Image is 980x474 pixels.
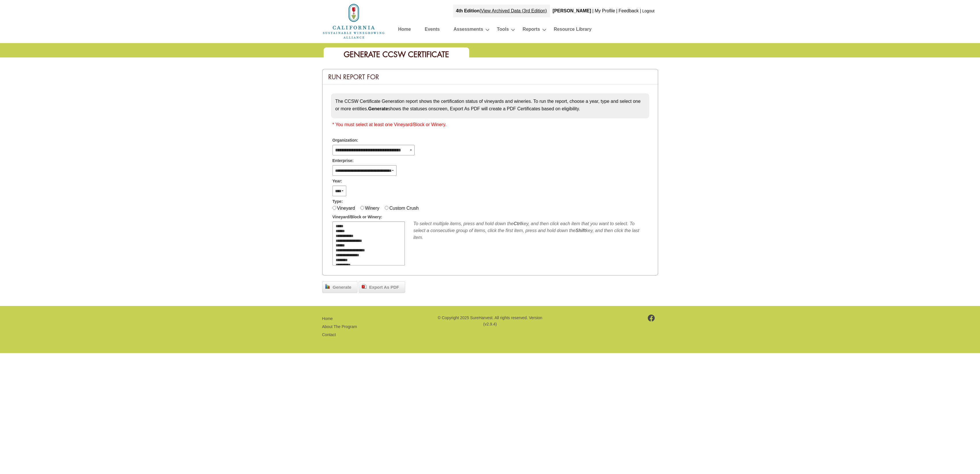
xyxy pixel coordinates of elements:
[322,281,357,293] a: Generate
[437,315,543,327] p: © Copyright 2025 SureHarvest. All rights reserved. Version (v2.9.4)
[481,8,547,13] a: View Archived Data (3rd Edition)
[616,5,618,17] div: |
[592,5,594,17] div: |
[425,25,440,35] a: Events
[330,284,354,291] span: Generate
[554,25,592,35] a: Resource Library
[595,8,615,13] a: My Profile
[497,25,509,35] a: Tools
[413,220,648,241] div: To select multiple items, press and hold down the key, and then click each item that you want to ...
[333,214,382,220] span: Vineyard/Block or Winery:
[362,284,366,289] img: doc_pdf.png
[344,49,449,59] span: Generate CCSW Certificate
[639,5,642,17] div: |
[648,315,655,321] img: footer-facebook.png
[553,8,591,13] b: [PERSON_NAME]
[325,284,330,289] img: chart_bar.png
[365,206,379,211] label: Winery
[322,332,336,337] a: Contact
[398,25,411,35] a: Home
[453,25,483,35] a: Assessments
[322,324,357,329] a: About The Program
[453,5,550,17] div: |
[322,18,385,23] a: Home
[359,281,405,293] a: Export As PDF
[618,8,639,13] a: Feedback
[389,206,419,211] label: Custom Crush
[333,199,343,205] span: Type:
[523,25,540,35] a: Reports
[335,98,645,112] p: The CCSW Certificate Generation report shows the certification status of vineyards and wineries. ...
[333,178,342,184] span: Year:
[322,3,385,40] img: logo_cswa2x.png
[333,137,358,143] span: Organization:
[322,316,333,321] a: Home
[333,122,446,127] span: * You must select at least one Vineyard/Block or Winery.
[368,106,388,111] strong: Generate
[322,69,658,85] div: Run Report For
[575,228,586,233] b: Shift
[337,206,355,211] label: Vineyard
[456,8,480,13] strong: 4th Edition
[513,221,521,226] b: Ctrl
[333,158,354,164] span: Enterprise:
[366,284,402,291] span: Export As PDF
[642,9,655,13] a: Logout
